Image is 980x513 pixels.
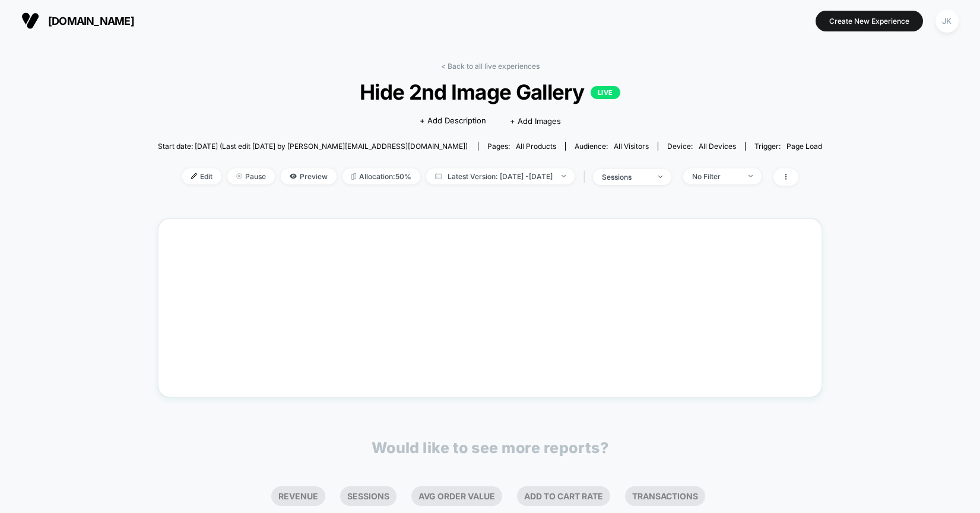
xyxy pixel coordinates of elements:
[510,116,561,126] span: + Add Images
[816,11,923,31] button: Create New Experience
[426,168,575,184] span: Latest Version: [DATE] - [DATE]
[271,486,325,506] li: Revenue
[21,12,39,30] img: Visually logo
[158,142,468,151] span: Start date: [DATE] (Last edit [DATE] by [PERSON_NAME][EMAIL_ADDRESS][DOMAIN_NAME])
[935,9,959,33] div: JK
[18,11,138,30] button: [DOMAIN_NAME]
[487,142,556,151] div: Pages:
[658,176,662,178] img: end
[575,142,649,151] div: Audience:
[236,173,242,179] img: end
[614,142,649,151] span: All Visitors
[227,168,275,184] span: Pause
[786,142,822,151] span: Page Load
[48,15,134,27] span: [DOMAIN_NAME]
[581,168,593,186] span: |
[351,173,356,180] img: rebalance
[441,62,540,71] a: < Back to all live experiences
[658,142,745,151] span: Device:
[749,175,753,177] img: end
[340,486,397,506] li: Sessions
[699,142,736,151] span: all devices
[281,168,337,184] span: Preview
[191,79,789,104] span: Hide 2nd Image Gallery
[602,173,649,181] div: sessions
[191,173,197,179] img: edit
[517,486,610,506] li: Add To Cart Rate
[182,168,221,184] span: Edit
[411,486,502,506] li: Avg Order Value
[692,172,740,181] div: No Filter
[625,486,705,506] li: Transactions
[342,168,420,184] span: Allocation: 50%
[420,115,486,127] span: + Add Description
[435,173,442,179] img: calendar
[562,175,566,177] img: end
[932,9,962,33] button: JK
[372,439,609,457] p: Would like to see more reports?
[591,86,620,99] p: LIVE
[754,142,822,151] div: Trigger:
[516,142,556,151] span: all products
